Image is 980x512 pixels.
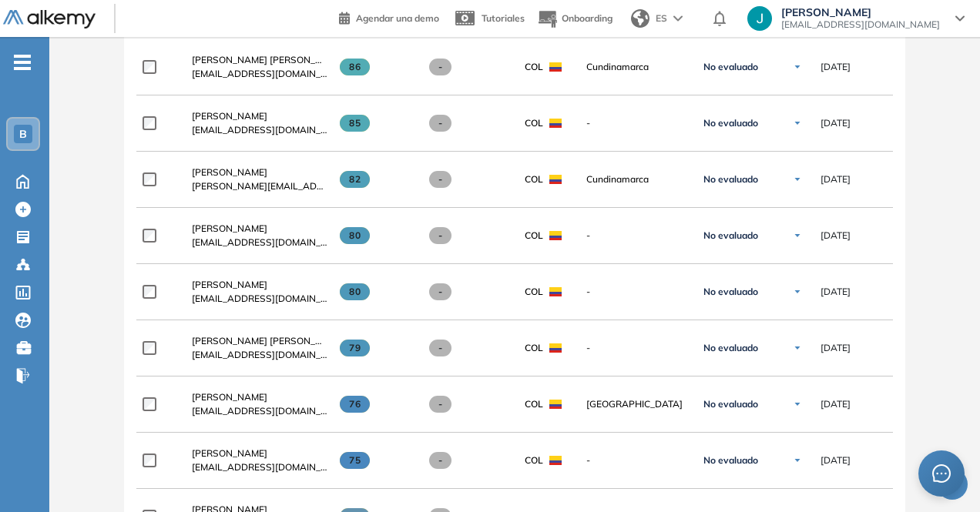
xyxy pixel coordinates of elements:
[781,18,940,31] span: [EMAIL_ADDRESS][DOMAIN_NAME]
[821,285,851,299] span: [DATE]
[429,227,451,244] span: -
[703,173,758,186] span: No evaluado
[192,390,327,404] a: [PERSON_NAME]
[549,175,562,184] img: COL
[586,116,685,130] span: -
[192,334,327,348] a: [PERSON_NAME] [PERSON_NAME]
[586,285,685,299] span: -
[19,128,27,140] span: B
[192,166,267,178] span: [PERSON_NAME]
[821,397,851,411] span: [DATE]
[525,397,543,411] span: COL
[793,400,802,409] img: Ícono de flecha
[192,53,327,67] a: [PERSON_NAME] [PERSON_NAME]
[192,279,267,290] span: [PERSON_NAME]
[192,54,345,65] span: [PERSON_NAME] [PERSON_NAME]
[192,404,327,418] span: [EMAIL_ADDRESS][DOMAIN_NAME]
[429,171,451,188] span: -
[703,117,758,129] span: No evaluado
[673,15,683,22] img: arrow
[586,397,685,411] span: [GEOGRAPHIC_DATA]
[549,400,562,409] img: COL
[14,61,31,64] i: -
[192,123,327,137] span: [EMAIL_ADDRESS][DOMAIN_NAME]
[192,223,267,234] span: [PERSON_NAME]
[631,9,649,28] img: world
[656,12,667,25] span: ES
[192,391,267,403] span: [PERSON_NAME]
[356,12,439,24] span: Agendar una demo
[781,6,940,18] span: [PERSON_NAME]
[192,109,327,123] a: [PERSON_NAME]
[586,341,685,355] span: -
[192,348,327,362] span: [EMAIL_ADDRESS][DOMAIN_NAME]
[549,119,562,128] img: COL
[340,115,370,132] span: 85
[192,67,327,81] span: [EMAIL_ADDRESS][DOMAIN_NAME]
[339,8,439,26] a: Agendar una demo
[525,341,543,355] span: COL
[549,287,562,296] img: COL
[793,62,802,72] img: Ícono de flecha
[821,341,851,355] span: [DATE]
[429,59,451,75] span: -
[192,447,267,459] span: [PERSON_NAME]
[192,179,327,193] span: [PERSON_NAME][EMAIL_ADDRESS][DOMAIN_NAME]
[703,286,758,298] span: No evaluado
[429,115,451,132] span: -
[703,61,758,73] span: No evaluado
[793,287,802,296] img: Ícono de flecha
[525,116,543,130] span: COL
[340,59,370,75] span: 86
[429,340,451,356] span: -
[192,460,327,474] span: [EMAIL_ADDRESS][DOMAIN_NAME]
[525,285,543,299] span: COL
[703,342,758,354] span: No evaluado
[586,172,685,186] span: Cundinamarca
[703,454,758,467] span: No evaluado
[340,171,370,188] span: 82
[3,10,96,29] img: Logo
[192,335,345,346] span: [PERSON_NAME] [PERSON_NAME]
[549,343,562,353] img: COL
[549,62,562,72] img: COL
[821,453,851,467] span: [DATE]
[192,278,327,292] a: [PERSON_NAME]
[525,229,543,243] span: COL
[821,229,851,243] span: [DATE]
[192,447,327,460] a: [PERSON_NAME]
[562,12,612,24] span: Onboarding
[482,12,525,24] span: Tutoriales
[340,340,370,356] span: 79
[429,283,451,300] span: -
[340,227,370,244] span: 80
[703,229,758,242] span: No evaluado
[429,396,451,413] span: -
[586,229,685,243] span: -
[340,396,370,413] span: 76
[429,452,451,469] span: -
[932,464,951,483] span: message
[525,453,543,467] span: COL
[192,292,327,306] span: [EMAIL_ADDRESS][DOMAIN_NAME]
[340,283,370,300] span: 80
[537,2,612,35] button: Onboarding
[549,456,562,465] img: COL
[192,166,327,179] a: [PERSON_NAME]
[793,175,802,184] img: Ícono de flecha
[586,60,685,74] span: Cundinamarca
[525,60,543,74] span: COL
[192,236,327,249] span: [EMAIL_ADDRESS][DOMAIN_NAME]
[821,116,851,130] span: [DATE]
[192,110,267,122] span: [PERSON_NAME]
[793,231,802,240] img: Ícono de flecha
[586,453,685,467] span: -
[821,60,851,74] span: [DATE]
[793,343,802,353] img: Ícono de flecha
[793,119,802,128] img: Ícono de flecha
[821,172,851,186] span: [DATE]
[793,456,802,465] img: Ícono de flecha
[703,398,758,410] span: No evaluado
[549,231,562,240] img: COL
[192,222,327,236] a: [PERSON_NAME]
